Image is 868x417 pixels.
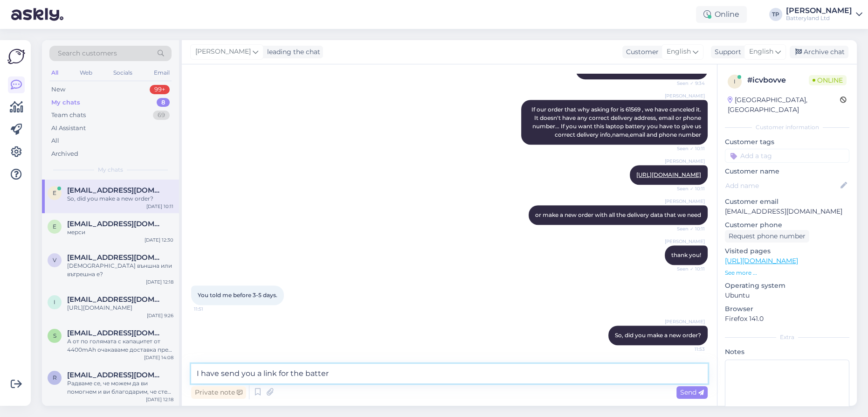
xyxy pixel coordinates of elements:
[67,295,164,304] span: isaacmanda043@gmail.com
[636,171,701,178] a: [URL][DOMAIN_NAME]
[263,47,320,57] div: leading the chat
[725,197,849,207] p: Customer email
[670,185,705,192] span: Seen ✓ 10:11
[725,246,849,256] p: Visited pages
[725,181,839,191] input: Add name
[53,374,57,381] span: r
[696,6,747,23] div: Online
[615,332,701,339] span: So, did you make a new order?
[728,95,840,115] div: [GEOGRAPHIC_DATA], [GEOGRAPHIC_DATA]
[98,166,123,174] span: My chats
[725,230,809,243] div: Request phone number
[622,47,659,57] div: Customer
[67,228,173,236] div: мерси
[146,396,173,403] div: [DATE] 12:18
[67,304,173,312] div: [URL][DOMAIN_NAME]
[150,85,170,94] div: 99+
[54,299,55,306] span: i
[146,278,173,285] div: [DATE] 12:18
[51,136,59,146] div: All
[157,98,170,107] div: 8
[67,195,173,203] div: So, did you make a new order?
[67,253,164,262] span: vwvalko@abv.bg
[769,8,782,21] div: TP
[152,67,172,79] div: Email
[49,67,60,79] div: All
[53,332,56,339] span: s
[67,262,173,278] div: [DEMOGRAPHIC_DATA] външна или вътрешна е?
[53,223,56,230] span: e
[665,238,705,245] span: [PERSON_NAME]
[711,47,741,57] div: Support
[67,337,173,354] div: А от по голямата с капацитет от 4400mAh очакаваме доставка през Декември месец
[7,48,25,65] img: Askly Logo
[531,106,703,138] span: If our order that why asking for is 61569 , we have canceled it. It doesn't have any correct deli...
[51,98,80,107] div: My chats
[725,167,849,176] p: Customer name
[670,225,705,232] span: Seen ✓ 10:11
[67,220,164,228] span: elektra_co@abv.bg
[195,47,251,57] span: [PERSON_NAME]
[734,78,736,85] span: i
[194,306,229,313] span: 11:51
[67,329,164,337] span: sevan.mustafov@abv.bg
[191,364,708,383] textarea: I have send you a link for the batter
[725,314,849,324] p: Firefox 141.0
[725,304,849,314] p: Browser
[51,111,86,120] div: Team chats
[191,386,246,399] div: Private note
[665,92,705,99] span: [PERSON_NAME]
[809,75,847,85] span: Online
[725,347,849,357] p: Notes
[790,46,848,58] div: Archive chat
[51,124,86,133] div: AI Assistant
[51,85,65,94] div: New
[145,236,173,243] div: [DATE] 12:30
[670,145,705,152] span: Seen ✓ 10:11
[786,7,862,22] a: [PERSON_NAME]Batteryland Ltd
[747,75,809,86] div: # icvbovve
[749,47,773,57] span: English
[665,318,705,325] span: [PERSON_NAME]
[147,312,173,319] div: [DATE] 9:26
[725,291,849,300] p: Ubuntu
[535,211,701,218] span: or make a new order with all the delivery data that we need
[146,203,173,210] div: [DATE] 10:11
[53,189,56,196] span: e
[58,49,117,58] span: Search customers
[51,149,78,159] div: Archived
[144,354,173,361] div: [DATE] 14:08
[670,265,705,272] span: Seen ✓ 10:11
[670,346,705,353] span: 11:53
[67,371,164,379] span: radoslav_haitov@abv.bg
[725,281,849,291] p: Operating system
[725,269,849,277] p: See more ...
[67,379,173,396] div: Радваме се, че можем да ви помогнем и ви благодарим, че сте наш клиент!
[725,207,849,216] p: [EMAIL_ADDRESS][DOMAIN_NAME]
[725,333,849,341] div: Extra
[78,67,94,79] div: Web
[67,186,164,195] span: eduardharsing@yahoo.com
[198,292,277,299] span: You told me before 3-5 days.
[667,47,691,57] span: English
[786,14,852,22] div: Batteryland Ltd
[725,137,849,147] p: Customer tags
[680,388,704,396] span: Send
[665,198,705,205] span: [PERSON_NAME]
[53,257,56,264] span: v
[665,158,705,165] span: [PERSON_NAME]
[671,251,701,258] span: thank you!
[786,7,852,14] div: [PERSON_NAME]
[725,257,798,265] a: [URL][DOMAIN_NAME]
[670,80,705,87] span: Seen ✓ 9:34
[725,123,849,132] div: Customer information
[153,111,170,120] div: 69
[725,149,849,163] input: Add a tag
[725,220,849,230] p: Customer phone
[111,67,134,79] div: Socials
